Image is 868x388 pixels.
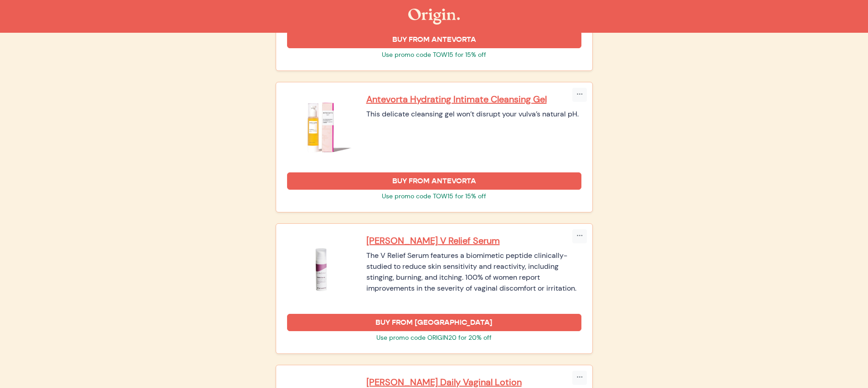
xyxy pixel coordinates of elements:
[366,109,581,120] div: This delicate cleansing gel won’t disrupt your vulva’s natural pH.
[408,9,460,25] img: The Origin Shop
[366,376,581,388] a: [PERSON_NAME] Daily Vaginal Lotion
[287,235,355,303] img: Kindra V Relief Serum
[287,191,581,201] p: Use promo code TOW15 for 15% off
[366,250,581,294] div: The V Relief Serum features a biomimetic peptide clinically-studied to reduce skin sensitivity an...
[366,93,581,105] a: Antevorta Hydrating Intimate Cleansing Gel
[287,93,355,161] img: Antevorta Hydrating Intimate Cleansing Gel
[287,172,581,190] a: Buy From Antevorta
[287,314,581,331] a: BUY FROM [GEOGRAPHIC_DATA]
[366,235,581,247] a: [PERSON_NAME] V Relief Serum
[287,333,581,343] p: Use promo code ORIGIN20 for 20% off
[287,50,581,60] p: Use promo code TOW15 for 15% off
[287,31,581,48] a: Buy From Antevorta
